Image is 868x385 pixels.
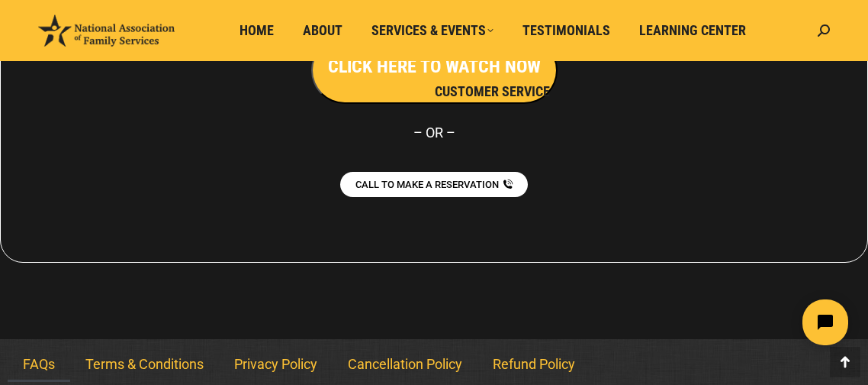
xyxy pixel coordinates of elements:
[371,22,493,39] span: Services & Events
[38,15,175,47] img: National Association of Family Services
[70,347,219,382] a: Terms & Conditions
[311,37,558,104] button: CLICK HERE TO WATCH NOW
[8,347,860,382] nav: Menu
[333,347,477,382] a: Cancellation Policy
[328,53,541,79] h3: CLICK HERE TO WATCH NOW
[340,172,528,197] a: CALL TO MAKE A RESERVATION
[522,22,610,39] span: Testimonials
[8,347,70,382] a: FAQs
[292,16,353,45] a: About
[477,347,590,382] a: Refund Policy
[628,16,757,45] a: Learning Center
[435,83,550,100] span: Customer Service
[311,60,558,76] a: CLICK HERE TO WATCH NOW
[424,77,561,106] a: Customer Service
[229,16,285,45] a: Home
[240,22,274,39] span: Home
[303,22,342,39] span: About
[512,16,621,45] a: Testimonials
[219,347,333,382] a: Privacy Policy
[355,180,499,189] span: CALL TO MAKE A RESERVATION
[599,286,861,358] iframe: Tidio Chat
[639,22,746,39] span: Learning Center
[413,125,455,141] span: – OR –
